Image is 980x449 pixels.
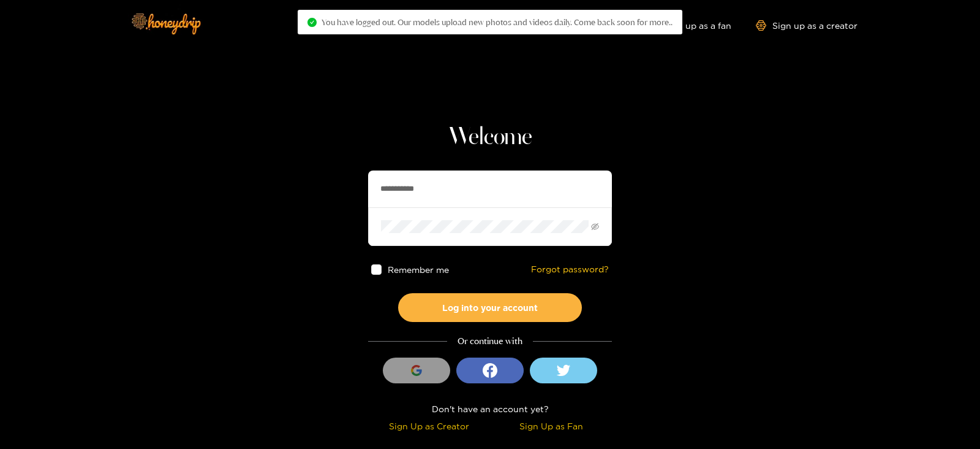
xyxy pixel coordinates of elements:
div: Sign Up as Creator [371,419,487,433]
div: Or continue with [368,334,612,348]
div: Don't have an account yet? [368,402,612,416]
span: You have logged out. Our models upload new photos and videos daily. Come back soon for more.. [322,17,673,27]
span: Remember me [388,265,449,274]
a: Sign up as a creator [756,20,858,31]
div: Sign Up as Fan [493,419,609,433]
h1: Welcome [368,123,612,152]
span: eye-invisible [591,223,599,231]
button: Log into your account [398,293,582,322]
a: Forgot password? [531,264,609,275]
span: check-circle [307,18,317,27]
a: Sign up as a fan [647,20,731,31]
